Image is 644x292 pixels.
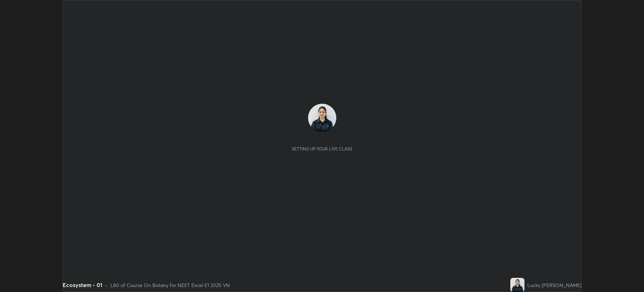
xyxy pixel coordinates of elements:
[105,281,108,289] div: •
[292,146,352,151] div: Setting up your live class
[527,281,581,289] div: Lucky [PERSON_NAME]
[110,281,230,289] div: L80 of Course On Botany for NEET Excel E1 2025 VN
[308,104,336,132] img: ac32ed79869041e68d2c152ee794592b.jpg
[63,281,102,289] div: Ecosystem - 01
[510,278,524,292] img: ac32ed79869041e68d2c152ee794592b.jpg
